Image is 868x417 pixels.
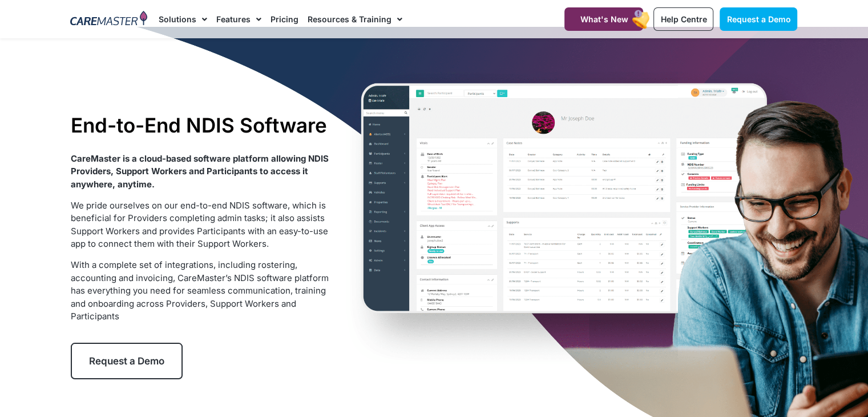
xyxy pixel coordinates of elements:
[71,343,183,379] a: Request a Demo
[70,11,147,28] img: CareMaster Logo
[720,7,797,31] a: Request a Demo
[71,259,333,323] p: With a complete set of integrations, including rostering, accounting and invoicing, CareMaster’s ...
[653,7,713,31] a: Help Centre
[726,14,790,24] span: Request a Demo
[71,200,328,250] span: We pride ourselves on our end-to-end NDIS software, which is beneficial for Providers completing ...
[71,153,329,190] strong: CareMaster is a cloud-based software platform allowing NDIS Providers, Support Workers and Partic...
[580,14,628,24] span: What's New
[660,14,706,24] span: Help Centre
[71,113,333,137] h1: End-to-End NDIS Software
[89,355,164,367] span: Request a Demo
[564,7,643,31] a: What's New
